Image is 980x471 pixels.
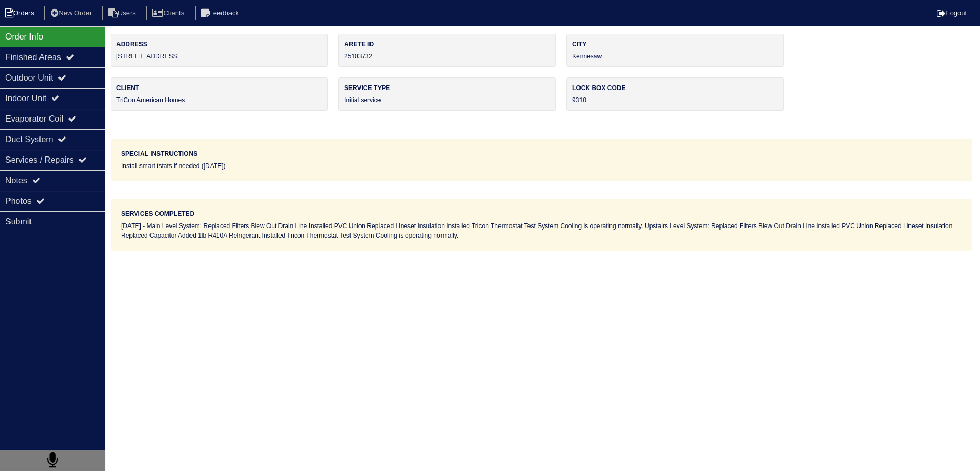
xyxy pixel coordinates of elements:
[146,6,193,21] li: Clients
[344,40,550,49] label: Arete ID
[937,9,967,17] a: Logout
[338,34,556,67] div: 25103732
[572,83,778,93] label: Lock box code
[566,77,784,111] div: 9310
[116,83,322,93] label: Client
[44,9,100,17] a: New Order
[566,34,784,67] div: Kennesaw
[195,6,247,21] li: Feedback
[572,40,778,49] label: City
[146,9,193,17] a: Clients
[121,209,194,219] label: Services Completed
[111,77,328,111] div: TriCon American Homes
[111,34,328,67] div: [STREET_ADDRESS]
[102,9,144,17] a: Users
[121,161,961,171] div: Install smart tstats if needed ([DATE])
[344,83,550,93] label: Service Type
[102,6,144,21] li: Users
[44,6,100,21] li: New Order
[338,77,556,111] div: Initial service
[116,40,322,49] label: Address
[121,149,197,159] label: Special Instructions
[121,221,961,240] div: [DATE] - Main Level System: Replaced Filters Blew Out Drain Line Installed PVC Union Replaced Lin...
